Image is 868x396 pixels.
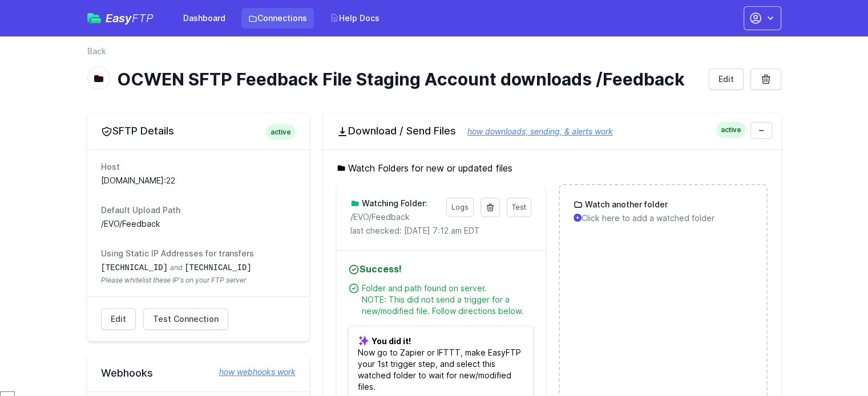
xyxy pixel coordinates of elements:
a: how downloads, sending, & alerts work [456,126,613,136]
a: Connections [241,8,314,28]
span: active [716,122,746,138]
span: Test [512,203,526,211]
iframe: Drift Widget Chat Controller [811,339,854,382]
h4: Success! [348,262,534,276]
h3: Watch another folder [583,199,668,210]
h1: OCWEN SFTP Feedback File Staging Account downloads /Feedback [117,69,700,89]
dd: /EVO/Feedback [101,218,296,230]
h5: Watch Folders for new or updated files [337,161,768,175]
a: Help Docs [323,8,386,28]
nav: Breadcrumb [87,46,781,64]
b: You did it! [372,336,411,346]
p: last checked: [DATE] 7:12 am EDT [350,225,531,236]
a: EasyFTP [87,13,154,24]
span: and [170,263,182,272]
dd: [DOMAIN_NAME]:22 [101,175,296,186]
p: /EVO/Feedback [350,211,439,223]
a: Test Connection [143,308,228,330]
a: how webhooks work [208,366,296,378]
a: Test [507,198,531,217]
span: Test Connection [153,313,219,325]
a: Back [87,46,106,57]
a: Edit [101,308,136,330]
span: Please whitelist these IP's on your FTP server [101,276,296,285]
dt: Host [101,161,296,173]
h2: Download / Send Files [337,124,768,138]
a: Logs [446,198,474,217]
dt: Using Static IP Addresses for transfers [101,248,296,259]
p: Click here to add a watched folder [574,213,752,224]
code: [TECHNICAL_ID] [184,263,252,272]
a: Watch another folder Click here to add a watched folder [560,185,766,238]
h2: Webhooks [101,366,296,380]
span: active [266,124,296,140]
h2: SFTP Details [101,124,296,138]
img: easyftp_logo.png [87,13,101,23]
h3: Watching Folder: [360,198,427,209]
span: FTP [132,11,154,25]
div: Folder and path found on server. NOTE: This did not send a trigger for a new/modified file. Follo... [362,283,534,317]
a: Dashboard [176,8,232,28]
span: Easy [106,13,154,24]
code: [TECHNICAL_ID] [101,263,168,272]
a: Edit [709,68,744,90]
dt: Default Upload Path [101,205,296,216]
